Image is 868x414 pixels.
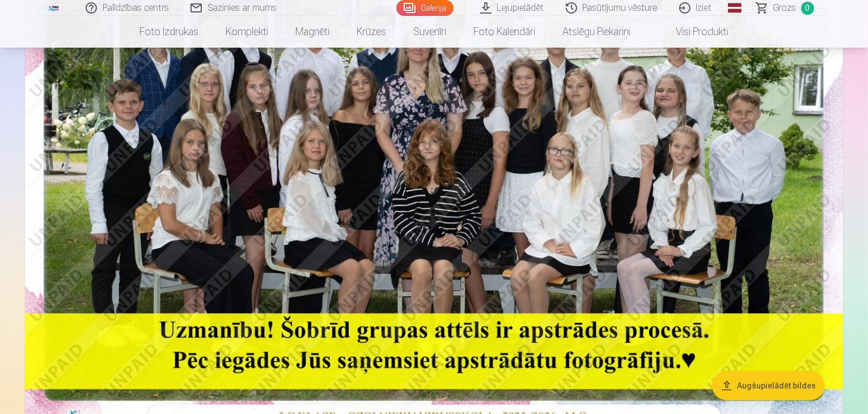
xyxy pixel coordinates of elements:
a: Foto kalendāri [460,16,549,48]
span: 0 [801,2,814,15]
a: Suvenīri [400,16,460,48]
a: Atslēgu piekariņi [549,16,645,48]
img: /fa1 [48,5,60,11]
a: Foto izdrukas [126,16,213,48]
a: Magnēti [282,16,344,48]
a: Visi produkti [645,16,742,48]
button: Augšupielādēt bildes [712,371,825,400]
a: Komplekti [213,16,282,48]
span: Grozs [773,1,797,15]
a: Krūzes [344,16,400,48]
